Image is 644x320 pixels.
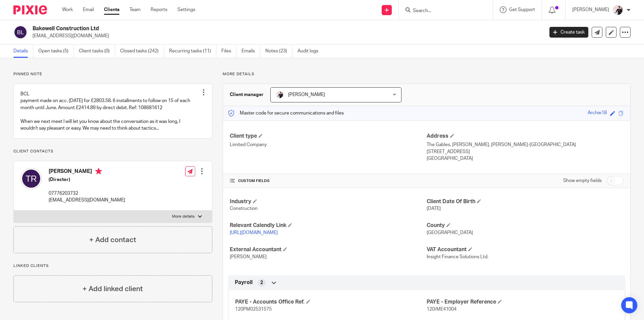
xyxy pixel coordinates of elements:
[169,45,216,58] a: Recurring tasks (11)
[549,27,588,38] a: Create task
[129,6,141,13] a: Team
[230,230,278,235] a: [URL][DOMAIN_NAME]
[13,25,28,39] img: svg%3E
[120,45,164,58] a: Closed tasks (242)
[427,230,473,235] span: [GEOGRAPHIC_DATA]
[230,141,427,148] p: Limited Company
[235,279,253,286] span: Payroll
[151,6,167,13] a: Reports
[33,25,438,32] h2: Bakewell Construction Ltd
[563,177,602,184] label: Show empty fields
[13,149,212,154] p: Client contacts
[13,72,212,77] p: Pinned note
[235,307,272,312] span: 120PM02531575
[223,72,631,77] p: More details
[230,91,264,98] h3: Client manager
[427,206,441,211] span: [DATE]
[221,45,236,58] a: Files
[235,299,427,306] h4: PAYE - Accounts Office Ref.
[427,133,624,140] h4: Address
[230,222,427,229] h4: Relevant Calendly Link
[49,190,125,197] p: 07776203732
[612,5,623,15] img: AV307615.jpg
[89,235,136,245] h4: + Add contact
[20,168,42,189] img: svg%3E
[230,246,427,253] h4: External Accountant
[412,8,473,14] input: Search
[427,222,624,229] h4: County
[83,6,94,13] a: Email
[13,45,33,58] a: Details
[62,6,73,13] a: Work
[427,141,624,148] p: The Gables, [PERSON_NAME], [PERSON_NAME]-[GEOGRAPHIC_DATA]
[49,197,125,203] p: [EMAIL_ADDRESS][DOMAIN_NAME]
[33,33,539,39] p: [EMAIL_ADDRESS][DOMAIN_NAME]
[427,155,624,162] p: [GEOGRAPHIC_DATA]
[276,91,284,99] img: AV307615.jpg
[104,6,119,13] a: Clients
[265,45,292,58] a: Notes (23)
[230,206,258,211] span: Construction
[49,176,125,183] h5: (Director)
[427,255,488,259] span: Insight Finance Solutions Ltd.
[83,284,143,294] h4: + Add linked client
[260,279,263,286] span: 2
[230,133,427,140] h4: Client type
[427,299,618,306] h4: PAYE - Employer Reference
[79,45,115,58] a: Client tasks (0)
[241,45,260,58] a: Emails
[230,178,427,184] h4: CUSTOM FIELDS
[572,6,609,13] p: [PERSON_NAME]
[288,92,325,97] span: [PERSON_NAME]
[228,110,344,117] p: Master code for secure communications and files
[172,214,195,219] p: More details
[427,307,457,312] span: 120/ME41004
[427,246,624,253] h4: VAT Accountant
[38,45,74,58] a: Open tasks (5)
[95,168,102,175] i: Primary
[427,148,624,155] p: [STREET_ADDRESS]
[230,255,267,259] span: [PERSON_NAME]
[177,6,195,13] a: Settings
[509,7,535,12] span: Get Support
[427,198,624,205] h4: Client Date Of Birth
[230,198,427,205] h4: Industry
[49,168,125,176] h4: [PERSON_NAME]
[13,263,212,269] p: Linked clients
[13,5,47,14] img: Pixie
[588,109,607,117] div: Archie18
[298,45,323,58] a: Audit logs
